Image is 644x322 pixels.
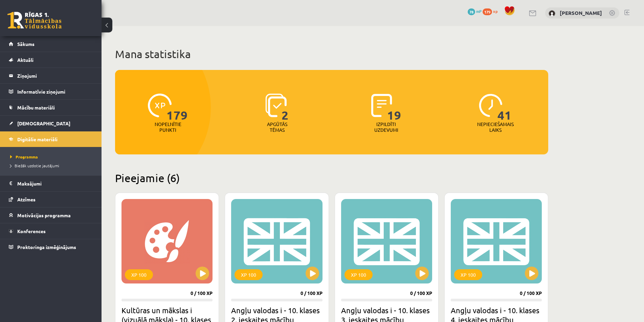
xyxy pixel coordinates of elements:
[17,84,93,99] legend: Informatīvie ziņojumi
[387,94,401,121] span: 19
[9,239,93,255] a: Proktoringa izmēģinājums
[560,9,602,16] a: [PERSON_NAME]
[483,8,492,15] span: 179
[148,94,172,117] img: icon-xp-0682a9bc20223a9ccc6f5883a126b849a74cddfe5390d2b41b4391c66f2066e7.svg
[549,10,555,17] img: Kirils Bondarevs
[10,154,38,159] span: Programma
[282,94,289,121] span: 2
[17,176,93,191] legend: Maksājumi
[373,121,399,133] p: Izpildīti uzdevumi
[9,176,93,191] a: Maksājumi
[9,131,93,147] a: Digitālie materiāli
[9,192,93,207] a: Atzīmes
[9,68,93,83] a: Ziņojumi
[17,228,46,234] span: Konferences
[265,94,287,117] img: icon-learned-topics-4a711ccc23c960034f471b6e78daf4a3bad4a20eaf4de84257b87e66633f6470.svg
[17,212,71,218] span: Motivācijas programma
[17,136,58,142] span: Digitālie materiāli
[17,57,34,63] span: Aktuāli
[115,171,548,184] h2: Pieejamie (6)
[371,94,392,117] img: icon-completed-tasks-ad58ae20a441b2904462921112bc710f1caf180af7a3daa7317a5a94f2d26646.svg
[345,269,373,280] div: XP 100
[235,269,263,280] div: XP 100
[166,94,188,121] span: 179
[9,223,93,239] a: Konferences
[10,163,95,169] a: Biežāk uzdotie jautājumi
[7,12,62,29] a: Rīgas 1. Tālmācības vidusskola
[10,154,95,160] a: Programma
[9,52,93,68] a: Aktuāli
[17,120,70,126] span: [DEMOGRAPHIC_DATA]
[493,8,497,14] span: xp
[155,121,181,133] p: Nopelnītie punkti
[9,116,93,131] a: [DEMOGRAPHIC_DATA]
[477,121,514,133] p: Nepieciešamais laiks
[115,47,548,61] h1: Mana statistika
[17,244,76,250] span: Proktoringa izmēģinājums
[468,8,482,14] a: 78 mP
[9,36,93,52] a: Sākums
[479,94,503,117] img: icon-clock-7be60019b62300814b6bd22b8e044499b485619524d84068768e800edab66f18.svg
[17,41,35,47] span: Sākums
[9,207,93,223] a: Motivācijas programma
[10,163,59,168] span: Biežāk uzdotie jautājumi
[9,84,93,99] a: Informatīvie ziņojumi
[468,8,475,15] span: 78
[17,68,93,83] legend: Ziņojumi
[125,269,153,280] div: XP 100
[9,100,93,115] a: Mācību materiāli
[17,196,36,202] span: Atzīmes
[476,8,482,14] span: mP
[17,104,55,110] span: Mācību materiāli
[454,269,482,280] div: XP 100
[264,121,290,133] p: Apgūtās tēmas
[483,8,501,14] a: 179 xp
[497,94,512,121] span: 41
